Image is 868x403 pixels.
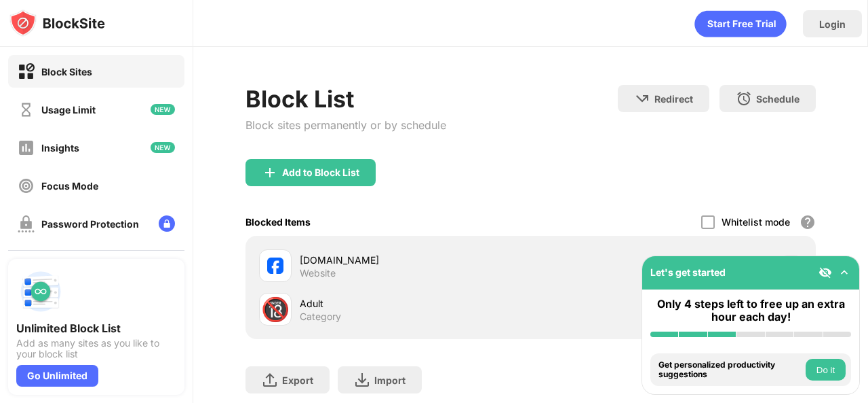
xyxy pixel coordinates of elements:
div: Whitelist mode [722,216,790,228]
img: time-usage-off.svg [18,101,35,118]
img: block-on.svg [18,63,35,80]
img: password-protection-off.svg [18,215,35,232]
div: Block sites permanently or by schedule [245,118,446,132]
div: Category [300,311,341,323]
div: Redirect [654,93,693,105]
div: Let's get started [650,266,726,278]
img: insights-off.svg [18,139,35,156]
button: Do it [806,359,846,381]
div: 🔞 [261,296,290,323]
img: eye-not-visible.svg [818,266,832,279]
img: focus-off.svg [18,177,35,194]
div: Adult [300,296,531,311]
div: Go Unlimited [16,365,98,387]
div: Login [819,18,846,30]
div: Block Sites [41,66,92,77]
div: Website [300,267,336,279]
div: Export [282,374,313,386]
div: Import [374,374,406,386]
div: Blocked Items [245,216,311,228]
div: Add as many sites as you like to your block list [16,338,176,360]
div: [DOMAIN_NAME] [300,253,531,267]
div: Only 4 steps left to free up an extra hour each day! [650,298,851,323]
div: Password Protection [41,218,139,230]
div: Get personalized productivity suggestions [658,360,802,380]
div: Unlimited Block List [16,321,176,335]
img: omni-setup-toggle.svg [837,266,851,279]
div: Insights [41,142,79,154]
div: Usage Limit [41,104,96,116]
div: Block List [245,85,446,113]
div: animation [694,10,787,37]
div: Focus Mode [41,180,98,192]
div: Schedule [756,93,800,105]
img: push-block-list.svg [16,267,65,316]
img: new-icon.svg [151,104,175,115]
img: favicons [267,258,283,274]
img: logo-blocksite.svg [9,10,105,37]
div: Add to Block List [282,167,359,178]
img: new-icon.svg [151,142,175,153]
img: lock-menu.svg [159,215,175,232]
